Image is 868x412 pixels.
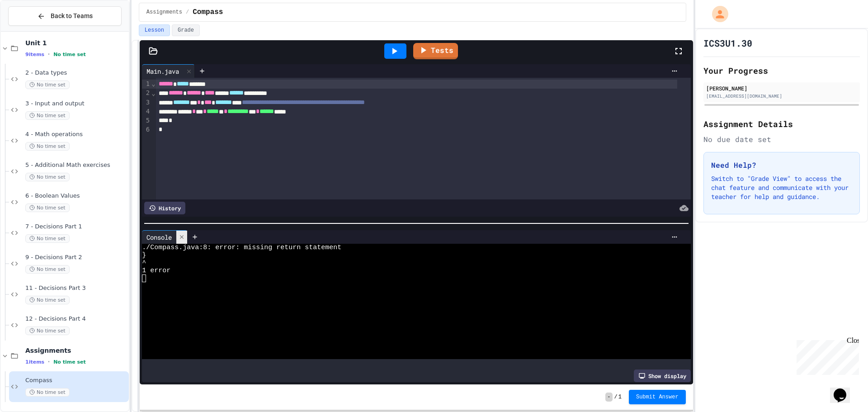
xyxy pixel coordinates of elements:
[634,369,691,382] div: Show display
[25,234,70,243] span: No time set
[703,4,731,24] div: My Account
[186,9,189,16] span: /
[146,9,182,16] span: Assignments
[25,192,127,200] span: 6 - Boolean Values
[25,346,127,355] span: Assignments
[172,24,200,36] button: Grade
[413,43,458,59] a: Tests
[142,125,151,134] div: 6
[711,160,852,170] h3: Need Help?
[142,232,176,242] div: Console
[25,388,70,397] span: No time set
[151,90,156,97] span: Fold line
[142,259,146,267] span: ^
[142,230,188,244] div: Console
[793,336,859,375] iframe: chat widget
[25,359,44,365] span: 1 items
[51,11,93,21] span: Back to Teams
[605,393,612,402] span: -
[25,327,70,335] span: No time set
[142,251,146,259] span: }
[193,7,223,18] span: Compass
[25,315,127,323] span: 12 - Decisions Part 4
[629,390,686,404] button: Submit Answer
[25,254,127,261] span: 9 - Decisions Part 2
[25,161,127,169] span: 5 - Additional Math exercises
[25,52,44,57] span: 9 items
[711,174,852,201] p: Switch to "Grade View" to access the chat feature and communicate with your teacher for help and ...
[48,358,50,365] span: •
[703,64,860,77] h2: Your Progress
[48,51,50,58] span: •
[139,24,170,36] button: Lesson
[142,107,151,116] div: 4
[25,204,70,212] span: No time set
[614,393,618,401] span: /
[706,84,857,92] div: [PERSON_NAME]
[144,202,185,214] div: History
[706,93,857,99] div: [EMAIL_ADDRESS][DOMAIN_NAME]
[25,173,70,181] span: No time set
[142,244,341,251] span: ./Compass.java:8: error: missing return statement
[636,393,679,401] span: Submit Answer
[25,296,70,304] span: No time set
[142,64,195,78] div: Main.java
[151,80,156,87] span: Fold line
[25,284,127,292] span: 11 - Decisions Part 3
[703,118,860,130] h2: Assignment Details
[25,100,127,108] span: 3 - Input and output
[25,111,70,120] span: No time set
[25,81,70,89] span: No time set
[142,80,151,89] div: 1
[4,4,62,57] div: Chat with us now!Close
[830,376,859,403] iframe: chat widget
[618,393,622,401] span: 1
[25,265,70,274] span: No time set
[703,134,860,145] div: No due date set
[703,37,752,49] h1: ICS3U1.30
[142,66,184,76] div: Main.java
[142,116,151,125] div: 5
[25,69,127,77] span: 2 - Data types
[53,359,86,365] span: No time set
[25,131,127,138] span: 4 - Math operations
[142,267,170,275] span: 1 error
[25,377,127,384] span: Compass
[25,223,127,231] span: 7 - Decisions Part 1
[142,89,151,98] div: 2
[53,52,86,57] span: No time set
[25,142,70,151] span: No time set
[8,6,122,26] button: Back to Teams
[142,98,151,107] div: 3
[25,39,127,47] span: Unit 1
